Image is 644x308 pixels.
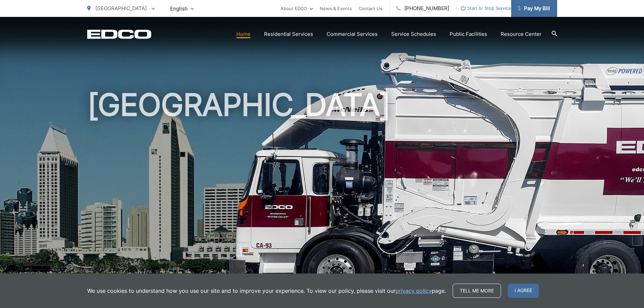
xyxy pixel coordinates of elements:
[87,29,151,39] a: EDCD logo. Return to the homepage.
[264,30,313,38] a: Residential Services
[391,30,436,38] a: Service Schedules
[450,30,487,38] a: Public Facilities
[320,4,352,13] a: News & Events
[236,30,251,38] a: Home
[501,30,542,38] a: Resource Center
[165,3,199,15] span: English
[508,284,539,298] span: I agree
[327,30,378,38] a: Commercial Services
[87,287,446,295] p: We use cookies to understand how you use our site and to improve your experience. To view our pol...
[281,4,313,13] a: About EDCO
[453,284,501,298] a: Tell me more
[396,287,432,295] a: privacy policy
[359,4,382,13] a: Contact Us
[95,5,147,11] span: [GEOGRAPHIC_DATA]
[87,88,557,302] h1: [GEOGRAPHIC_DATA]
[518,4,550,13] span: Pay My Bill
